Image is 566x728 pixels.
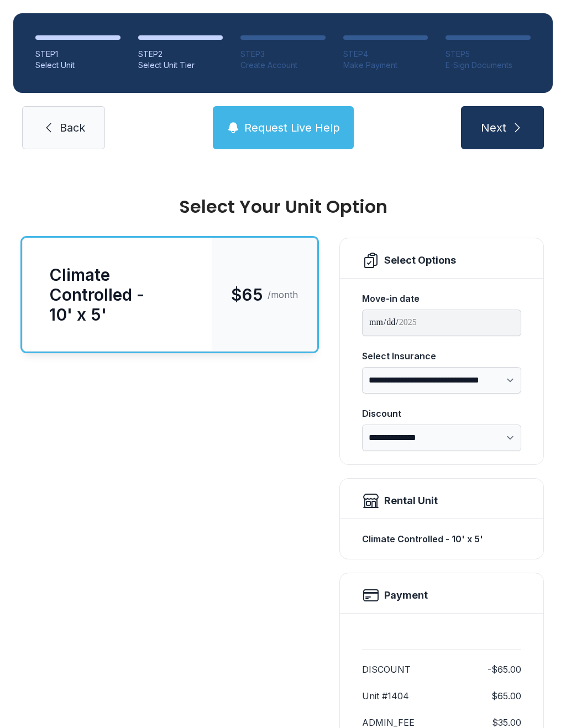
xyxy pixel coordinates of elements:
[231,285,263,305] span: $65
[384,493,438,509] div: Rental Unit
[446,49,531,60] div: STEP 5
[343,60,428,71] div: Make Payment
[268,288,298,301] span: /month
[49,265,185,324] div: Climate Controlled - 10' x 5'
[362,292,521,305] div: Move-in date
[138,49,223,60] div: STEP 2
[22,198,544,216] div: Select Your Unit Option
[362,663,411,676] dt: DISCOUNT
[362,349,521,363] div: Select Insurance
[488,663,521,676] dd: -$65.00
[481,120,506,135] span: Next
[244,120,340,135] span: Request Live Help
[343,49,428,60] div: STEP 4
[362,528,521,550] div: Climate Controlled - 10' x 5'
[138,60,223,71] div: Select Unit Tier
[384,253,456,268] div: Select Options
[35,49,120,60] div: STEP 1
[35,60,120,71] div: Select Unit
[362,425,521,451] select: Discount
[362,310,521,336] input: Move-in date
[362,367,521,394] select: Select Insurance
[362,407,521,420] div: Discount
[60,120,85,135] span: Back
[491,689,521,703] dd: $65.00
[362,689,409,703] dt: Unit #1404
[446,60,531,71] div: E-Sign Documents
[240,60,326,71] div: Create Account
[384,588,428,603] h2: Payment
[240,49,326,60] div: STEP 3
